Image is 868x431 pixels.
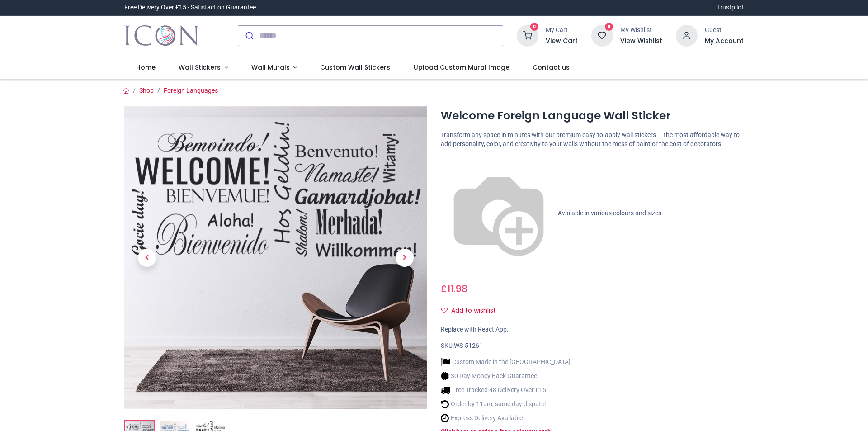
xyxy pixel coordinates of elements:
[454,342,483,349] span: WS-51261
[382,152,427,364] a: Next
[139,87,154,94] a: Shop
[441,357,571,367] li: Custom Made in the [GEOGRAPHIC_DATA]
[620,26,662,35] div: My Wishlist
[136,63,156,72] span: Home
[441,131,744,148] p: Transform any space in minutes with our premium easy-to-apply wall stickers — the most affordable...
[441,108,744,123] h1: Welcome Foreign Language Wall Sticker
[441,413,571,423] li: Express Delivery Available
[179,63,221,72] span: Wall Stickers
[447,282,467,295] span: 11.98
[591,31,613,38] a: 0
[705,26,744,35] div: Guest
[396,249,414,267] span: Next
[124,152,170,364] a: Previous
[240,56,309,80] a: Wall Murals
[546,26,578,35] div: My Cart
[605,23,613,31] sup: 0
[164,87,218,94] a: Foreign Languages
[238,26,259,46] button: Submit
[441,341,744,350] div: SKU:
[414,63,509,72] span: Upload Custom Mural Image
[320,63,390,72] span: Custom Wall Stickers
[441,371,571,381] li: 30 Day Money Back Guarantee
[441,399,571,409] li: Order by 11am, same day dispatch
[517,31,538,38] a: 0
[717,3,744,12] a: Trustpilot
[441,156,557,271] img: color-wheel.png
[251,63,290,72] span: Wall Murals
[441,307,448,313] i: Add to wishlist
[620,37,662,46] a: View Wishlist
[546,37,578,46] a: View Cart
[138,249,156,267] span: Previous
[441,385,571,395] li: Free Tracked 48 Delivery Over £15
[124,23,199,48] a: Logo of Icon Wall Stickers
[124,3,256,12] div: Free Delivery Over £15 - Satisfaction Guarantee
[705,37,744,46] a: My Account
[124,23,199,48] img: Icon Wall Stickers
[441,282,467,295] span: £
[441,303,504,318] button: Add to wishlistAdd to wishlist
[530,23,539,31] sup: 0
[167,56,240,80] a: Wall Stickers
[124,106,427,409] img: Welcome Foreign Language Wall Sticker
[558,209,663,217] span: Available in various colours and sizes.
[441,325,744,334] div: Replace with React App.
[533,63,570,72] span: Contact us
